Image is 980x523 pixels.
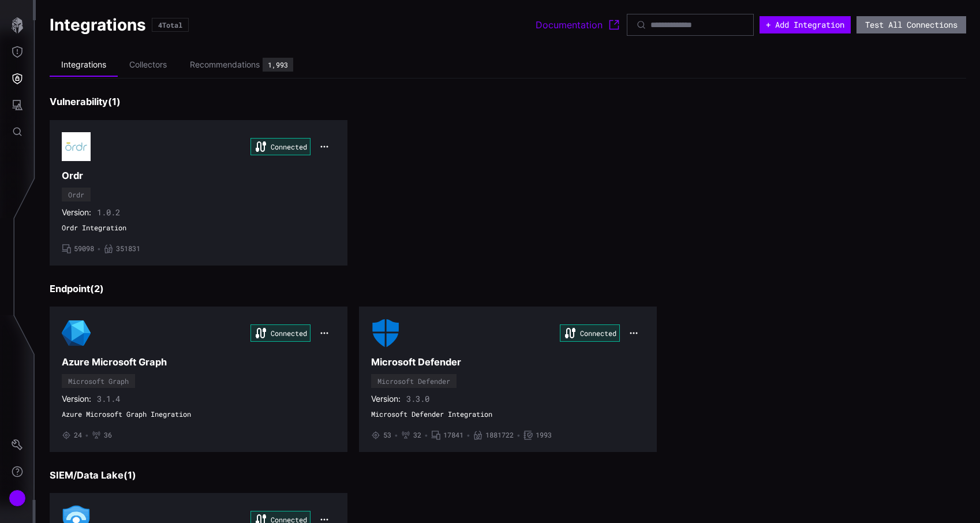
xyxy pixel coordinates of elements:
h3: SIEM/Data Lake ( 1 ) [50,469,966,481]
h3: Ordr [62,170,335,182]
div: Connected [560,324,620,342]
span: Microsoft Defender Integration [371,410,645,419]
span: • [97,244,101,253]
button: + Add Integration [760,16,851,33]
div: Microsoft Graph [68,378,129,384]
div: Ordr [68,191,84,198]
a: Documentation [536,18,621,32]
span: 53 [383,431,391,440]
span: • [394,431,398,440]
span: 1993 [536,431,552,440]
span: 1.0.2 [97,207,120,218]
span: 32 [413,431,421,440]
span: 59098 [74,244,94,253]
span: • [466,431,470,440]
div: Connected [250,324,311,342]
span: Azure Microsoft Graph Inegration [62,410,335,419]
span: 24 [74,431,82,440]
span: Version: [62,394,91,404]
span: 1881722 [485,431,514,440]
span: Version: [62,207,91,218]
h3: Microsoft Defender [371,356,645,368]
span: Version: [371,394,401,404]
h3: Vulnerability ( 1 ) [50,96,966,108]
div: Recommendations [190,59,260,70]
span: • [85,431,89,440]
div: Connected [250,138,311,155]
span: 17841 [443,431,463,440]
span: • [424,431,428,440]
div: Microsoft Defender [377,378,450,384]
span: 3.3.0 [406,394,429,404]
span: 351831 [116,244,140,253]
div: 1,993 [268,61,288,68]
li: Integrations [50,54,118,77]
span: 3.1.4 [97,394,120,404]
button: Test All Connections [856,16,966,33]
img: Microsoft Graph [62,319,91,348]
img: Microsoft Defender [371,319,400,348]
div: 4 Total [158,21,182,28]
h3: Endpoint ( 2 ) [50,283,966,295]
span: Ordr Integration [62,223,335,233]
span: • [517,431,521,440]
span: 36 [104,431,112,440]
h3: Azure Microsoft Graph [62,356,335,368]
img: Ordr [62,132,91,161]
h1: Integrations [50,14,146,35]
li: Collectors [118,54,178,76]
